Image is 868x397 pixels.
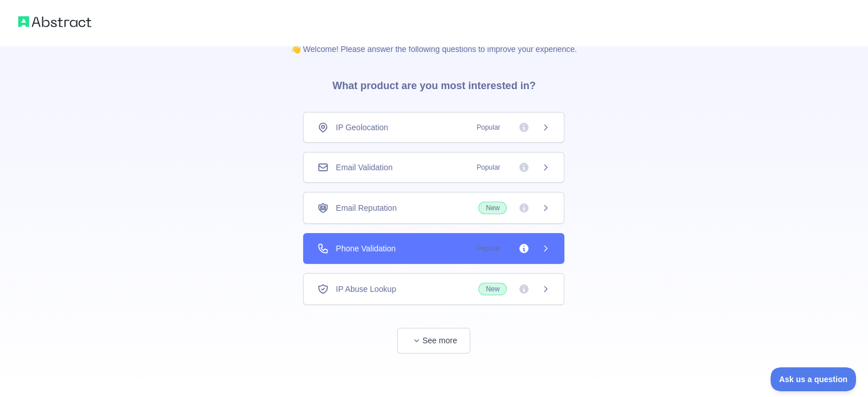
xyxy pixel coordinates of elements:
[397,328,470,354] button: See more
[478,202,507,214] span: New
[336,202,397,214] span: Email Reputation
[470,162,507,173] span: Popular
[336,283,396,295] span: IP Abuse Lookup
[336,162,392,173] span: Email Validation
[18,14,91,30] img: Abstract logo
[336,122,388,133] span: IP Geolocation
[314,55,554,112] h3: What product are you most interested in?
[470,243,507,254] span: Popular
[336,243,395,254] span: Phone Validation
[478,283,507,295] span: New
[470,122,507,133] span: Popular
[770,367,857,391] iframe: Toggle Customer Support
